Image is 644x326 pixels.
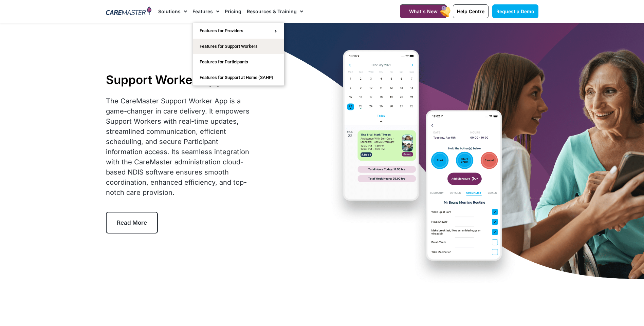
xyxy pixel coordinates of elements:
span: Read More [117,219,147,226]
a: Read More [106,212,158,233]
a: Features for Support at Home (SAHP) [193,70,284,85]
a: Request a Demo [492,4,538,18]
div: The CareMaster Support Worker App is a game-changer in care delivery. It empowers Support Workers... [106,96,253,198]
a: Features for Support Workers [193,39,284,54]
img: CareMaster Logo [106,6,152,17]
ul: Features [192,23,284,86]
a: Features for Providers [193,23,284,39]
a: What's New [400,4,447,18]
a: Features for Participants [193,54,284,70]
a: Help Centre [453,4,489,18]
span: Request a Demo [496,8,534,14]
span: Help Centre [457,8,484,14]
h1: Support Worker App [106,73,253,87]
span: What's New [409,8,438,14]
